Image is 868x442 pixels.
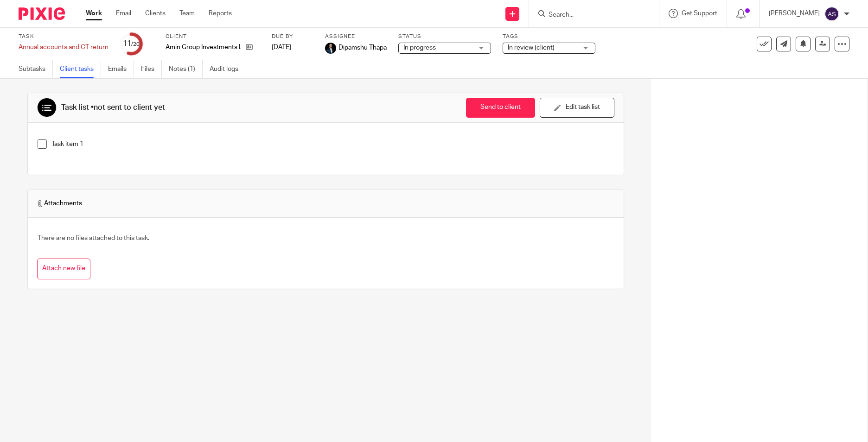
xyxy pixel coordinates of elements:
img: Pixie [19,7,65,20]
a: Emails [108,60,134,78]
a: Notes (1) [169,60,203,78]
button: Send to client [466,98,535,118]
span: [DATE] [272,44,291,51]
p: Amin Group Investments Ltd [166,43,241,52]
div: Task list • [61,103,165,113]
span: In progress [403,44,436,51]
div: Annual accounts and CT return [19,43,108,52]
label: Status [398,33,491,40]
i: Open client page [246,44,253,51]
span: Dipamshu Thapa [338,43,387,52]
span: There are no files attached to this task. [38,235,149,241]
input: Search [548,11,631,19]
label: Task [19,33,108,40]
span: Attachments [37,199,82,208]
label: Due by [272,33,313,40]
a: Subtasks [19,60,53,78]
span: In review (client) [508,44,555,51]
a: Clients [145,9,166,18]
a: Reports [209,9,232,18]
button: Snooze task [796,37,811,51]
button: Edit task list [540,98,614,118]
span: Get Support [682,10,717,17]
a: Audit logs [210,60,245,78]
a: Team [179,9,195,18]
span: not sent to client yet [94,104,165,111]
a: Work [86,9,102,18]
small: /20 [131,42,140,47]
div: 11 [123,38,140,49]
a: Reassign task [815,37,830,51]
p: Task item 1 [51,139,614,149]
button: Attach new file [37,259,90,279]
label: Tags [503,33,595,40]
label: Client [166,33,260,40]
a: Send new email to Amin Group Investments Ltd [776,37,791,51]
img: Dipamshu Thapa [325,43,336,54]
p: [PERSON_NAME] [769,9,820,18]
a: Email [116,9,131,18]
a: Files [141,60,162,78]
a: Client tasks [60,60,101,78]
label: Assignee [325,33,387,40]
img: svg%3E [824,6,839,21]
